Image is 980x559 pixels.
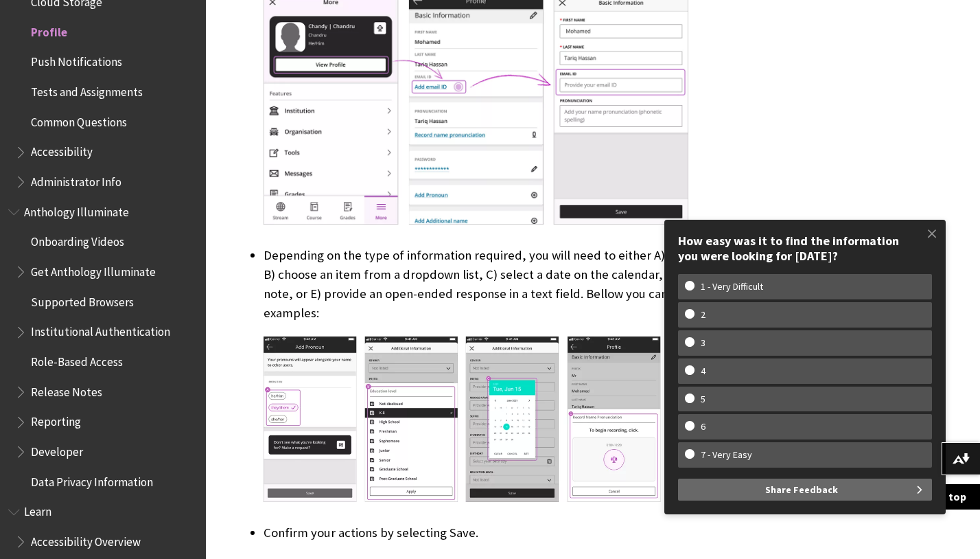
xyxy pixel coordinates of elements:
span: Tests and Assignments [31,80,143,99]
span: Reporting [31,411,81,429]
span: Share Feedback [765,479,838,501]
li: Confirm your actions by selecting Save. [264,523,763,543]
span: Administrator Info [31,170,121,189]
button: Share Feedback [678,479,932,501]
w-span: 5 [685,393,721,405]
span: Developer [31,440,83,459]
span: Anthology Illuminate [24,201,129,219]
w-span: 3 [685,337,721,349]
nav: Book outline for Anthology Illuminate [8,201,198,494]
span: Accessibility Overview [31,530,141,549]
span: Supported Browsers [31,290,134,309]
img: The image shows the 5 different type of fields that can be filled in on the profile: A) select an... [264,336,763,502]
w-span: 1 - Very Difficult [685,281,779,293]
span: Data Privacy Information [31,470,153,489]
w-span: 4 [685,365,721,377]
span: Onboarding Videos [31,231,124,249]
w-span: 6 [685,421,721,433]
span: Push Notifications [31,51,122,69]
span: Profile [31,21,67,39]
span: Get Anthology Illuminate [31,260,156,279]
li: Depending on the type of information required, you will need to either A) select an option, B) ch... [264,246,763,521]
span: Common Questions [31,111,127,129]
span: Institutional Authentication [31,321,170,339]
w-span: 7 - Very Easy [685,449,768,461]
span: Learn [24,501,51,519]
div: How easy was it to find the information you were looking for [DATE]? [678,233,932,263]
span: Release Notes [31,380,102,399]
span: Accessibility [31,141,93,159]
span: Role-Based Access [31,350,123,369]
w-span: 2 [685,309,721,321]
